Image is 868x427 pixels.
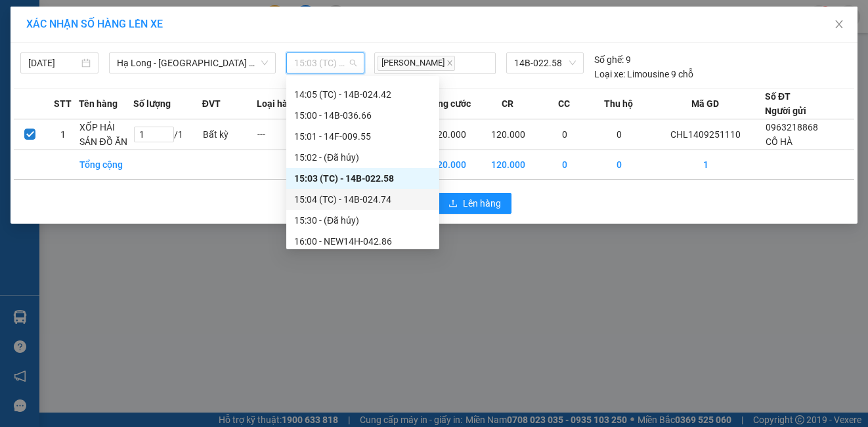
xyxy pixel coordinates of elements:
strong: 024 3236 3236 - [37,35,186,58]
span: 0963218868 [766,122,818,132]
span: Tổng cước [427,96,471,111]
span: [PERSON_NAME] [378,56,455,71]
span: Số ghế: [594,52,624,67]
td: 0 [537,119,592,150]
div: 15:30 - (Đã hủy) [294,213,431,228]
span: CR [502,96,513,111]
div: 16:00 - NEW14H-042.86 [294,234,431,249]
td: --- [257,119,311,150]
img: logo [9,85,30,150]
div: 15:00 - 14B-036.66 [294,108,431,123]
span: close [834,19,844,30]
td: 120.000 [420,119,479,150]
span: Hạ Long - Hà Nội (Limousine) [117,53,268,73]
td: 120.000 [479,119,538,150]
button: Close [821,7,857,43]
span: CHL1409251112 [194,88,281,102]
span: Gửi hàng [GEOGRAPHIC_DATA]: Hotline: [37,24,187,70]
span: Mã GD [691,96,719,111]
span: close [446,60,453,66]
div: 14:05 (TC) - 14B-024.42 [294,87,431,102]
td: Tổng cộng [79,150,133,180]
strong: Công ty TNHH Phúc Xuyên [39,7,186,20]
span: ĐVT [202,96,221,111]
strong: 02033 616 626 - [120,73,189,85]
input: 14/09/2025 [28,56,79,70]
div: 15:01 - 14F-009.55 [294,129,431,144]
span: Số lượng [133,96,171,111]
td: CHL1409251110 [646,119,765,150]
td: / 1 [133,119,202,150]
strong: 0886 027 027 [100,85,158,96]
td: Bất kỳ [202,119,257,150]
button: uploadLên hàng [438,193,511,214]
div: 9 [594,52,631,67]
td: 120.000 [420,150,479,180]
span: Lên hàng [463,196,501,211]
div: Số ĐT Người gửi [765,89,806,118]
div: 15:03 (TC) - 14B-022.58 [294,171,431,186]
span: Gửi hàng Hạ Long: Hotline: [35,73,189,96]
span: Loại xe: [594,67,625,81]
td: 0 [537,150,592,180]
div: 15:02 - (Đã hủy) [294,150,431,165]
span: Thu hộ [604,96,633,111]
td: 1 [47,119,79,150]
strong: 0888 827 827 - 0848 827 827 [95,47,187,70]
span: down [261,59,269,67]
td: 1 [646,150,765,180]
span: 14B-022.58 [514,53,576,73]
span: Loại hàng [257,96,298,111]
div: 15:04 (TC) - 14B-024.74 [294,192,431,207]
td: XỐP HẢI SẢN ĐỒ ĂN [79,119,133,150]
td: 120.000 [479,150,538,180]
td: 0 [592,150,646,180]
div: Limousine 9 chỗ [594,67,693,81]
span: Tên hàng [79,96,118,111]
span: 15:03 (TC) - 14B-022.58 [294,53,357,73]
td: 0 [592,119,646,150]
span: CÔ HÀ [766,136,792,147]
span: upload [448,199,458,209]
span: CC [558,96,570,111]
span: XÁC NHẬN SỐ HÀNG LÊN XE [26,18,163,30]
span: STT [54,96,72,111]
